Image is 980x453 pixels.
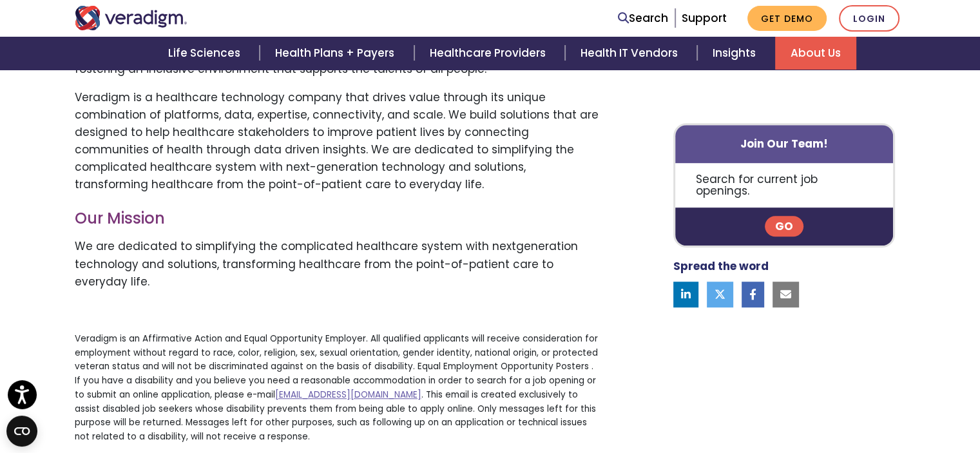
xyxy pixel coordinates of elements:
p: Veradigm is an Affirmative Action and Equal Opportunity Employer. All qualified applicants will r... [75,332,601,444]
a: [EMAIL_ADDRESS][DOMAIN_NAME] [275,389,421,401]
p: Veradigm is a healthcare technology company that drives value through its unique combination of p... [75,89,601,194]
a: Login [839,5,899,32]
a: Healthcare Providers [414,37,565,70]
a: About Us [775,37,856,70]
a: Insights [697,37,775,70]
a: Get Demo [747,6,827,31]
a: Life Sciences [153,37,260,70]
button: Open CMP widget [6,416,37,447]
p: We are dedicated to simplifying the complicated healthcare system with nextgeneration technology ... [75,238,601,291]
a: Health Plans + Payers [260,37,414,70]
a: Support [682,10,727,26]
strong: Join Our Team! [740,136,828,151]
a: Go [765,217,803,237]
a: Search [618,10,668,27]
a: Health IT Vendors [565,37,697,70]
h3: Our Mission [75,209,601,228]
img: Veradigm logo [75,6,187,30]
strong: Spread the word [673,259,769,275]
p: Search for current job openings. [675,163,894,207]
